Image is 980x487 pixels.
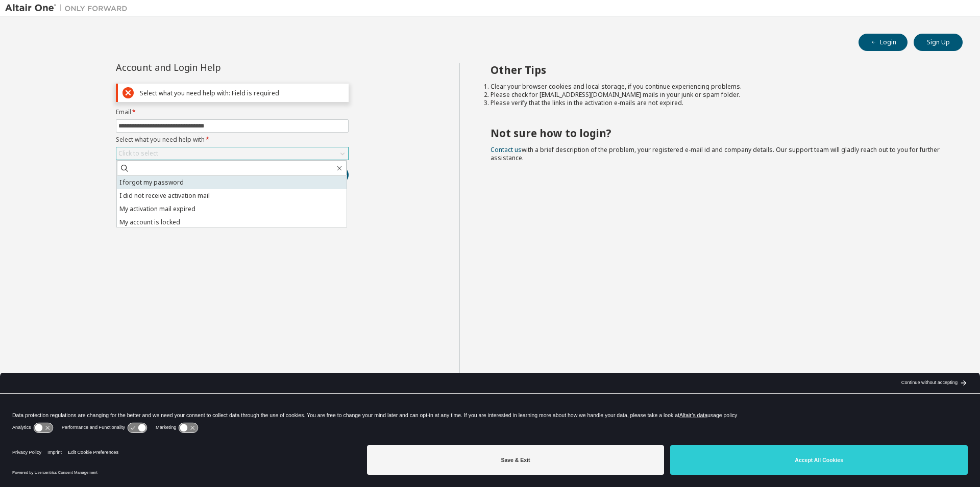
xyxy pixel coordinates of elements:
[491,145,522,154] a: Contact us
[117,176,347,189] li: I forgot my password
[491,63,945,76] h2: Other Tips
[859,34,908,51] button: Login
[116,108,349,116] label: Email
[491,99,945,107] li: Please verify that the links in the activation e-mails are not expired.
[5,3,133,13] img: Altair One
[491,126,945,140] h2: Not sure how to login?
[914,34,963,51] button: Sign Up
[491,83,945,91] li: Clear your browser cookies and local storage, if you continue experiencing problems.
[116,147,348,160] div: Click to select
[118,149,158,158] div: Click to select
[116,136,349,144] label: Select what you need help with
[491,145,940,162] span: with a brief description of the problem, your registered e-mail id and company details. Our suppo...
[116,63,302,71] div: Account and Login Help
[491,91,945,99] li: Please check for [EMAIL_ADDRESS][DOMAIN_NAME] mails in your junk or spam folder.
[140,89,344,97] div: Select what you need help with: Field is required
